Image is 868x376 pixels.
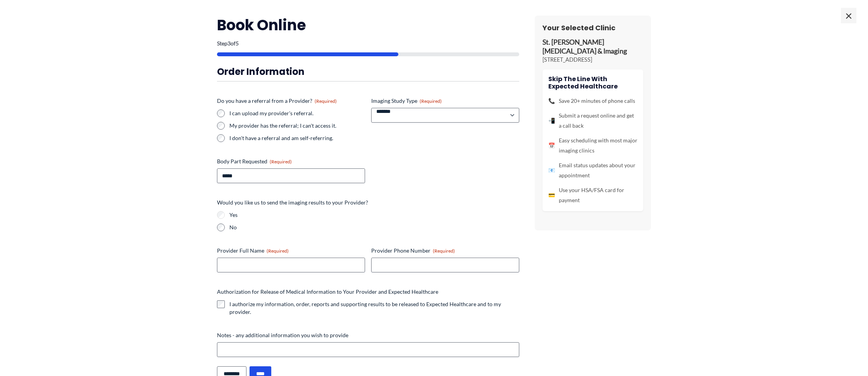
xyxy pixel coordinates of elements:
[227,40,231,47] span: 3
[371,247,519,255] label: Provider Phone Number
[217,199,368,206] legend: Would you like us to send the imaging results to your Provider?
[548,116,555,126] span: 📲
[217,16,519,35] h2: Book Online
[371,97,519,105] label: Imaging Study Type
[548,135,637,156] li: Easy scheduling with most major imaging clinics
[548,140,555,151] span: 📅
[542,23,643,32] h3: Your Selected Clinic
[542,38,643,56] p: St. [PERSON_NAME] [MEDICAL_DATA] & Imaging
[229,122,365,130] label: My provider has the referral; I can't access it.
[217,158,365,165] label: Body Part Requested
[548,160,637,180] li: Email status updates about your appointment
[548,111,637,131] li: Submit a request online and get a call back
[548,96,555,106] span: 📞
[217,288,438,296] legend: Authorization for Release of Medical Information to Your Provider and Expected Healthcare
[229,300,519,316] label: I authorize my information, order, reports and supporting results to be released to Expected Heal...
[315,98,337,104] span: (Required)
[267,248,289,254] span: (Required)
[270,159,292,165] span: (Required)
[548,190,555,200] span: 💳
[433,248,455,254] span: (Required)
[548,75,637,90] h4: Skip the line with Expected Healthcare
[229,224,519,231] label: No
[217,331,519,339] label: Notes - any additional information you wish to provide
[217,41,519,46] p: Step of
[236,40,239,47] span: 5
[548,96,637,106] li: Save 20+ minutes of phone calls
[217,97,337,105] legend: Do you have a referral from a Provider?
[217,66,519,78] h3: Order Information
[217,247,365,255] label: Provider Full Name
[841,8,856,23] span: ×
[548,185,637,205] li: Use your HSA/FSA card for payment
[548,165,555,175] span: 📧
[229,134,365,142] label: I don't have a referral and am self-referring.
[229,211,519,219] label: Yes
[420,98,442,104] span: (Required)
[229,109,365,117] label: I can upload my provider's referral.
[542,56,643,64] p: [STREET_ADDRESS]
